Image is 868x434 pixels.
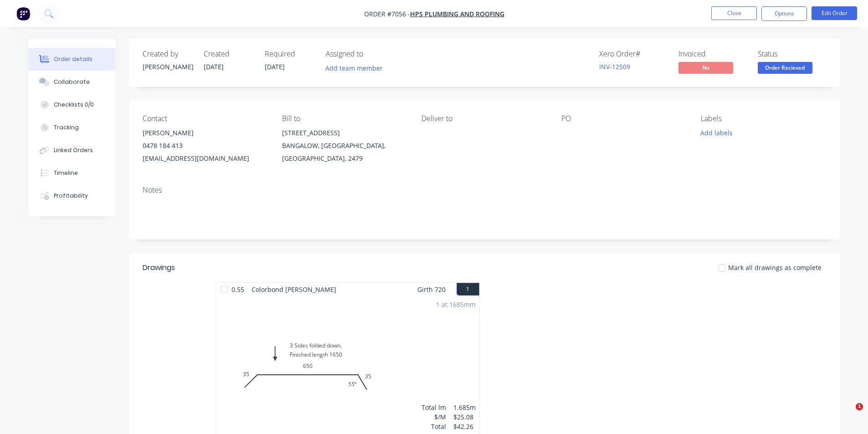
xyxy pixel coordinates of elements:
span: Mark all drawings as complete [728,263,822,272]
div: [STREET_ADDRESS]BANGALOW, [GEOGRAPHIC_DATA], [GEOGRAPHIC_DATA], 2479 [282,127,407,165]
div: [STREET_ADDRESS] [282,127,407,139]
div: [PERSON_NAME] [143,62,193,71]
a: HPS Plumbing and Roofing [410,10,504,18]
img: Factory [16,7,30,20]
div: Total [421,422,446,431]
button: Linked Orders [29,139,115,162]
div: Deliver to [421,114,546,123]
div: $/M [421,412,446,422]
div: [PERSON_NAME] [143,127,267,139]
div: Timeline [54,169,78,177]
div: BANGALOW, [GEOGRAPHIC_DATA], [GEOGRAPHIC_DATA], 2479 [282,139,407,165]
span: Order #7056 - [364,10,410,18]
div: Total lm [421,403,446,412]
button: Order details [29,48,115,71]
div: Status [758,50,826,58]
div: Invoiced [678,50,747,58]
div: $42.26 [453,422,476,431]
span: No [678,62,733,73]
div: $25.08 [453,412,476,422]
span: [DATE] [265,62,285,71]
div: Collaborate [54,78,90,86]
div: PO [561,114,686,123]
div: [EMAIL_ADDRESS][DOMAIN_NAME] [143,152,267,165]
div: Notes [143,186,826,194]
button: Tracking [29,116,115,139]
div: Drawings [143,262,175,273]
button: Add labels [696,127,738,139]
span: Girth 720 [417,283,446,296]
div: Assigned to [326,50,417,58]
button: Order Recieved [758,62,812,76]
div: Required [265,50,315,58]
button: Options [761,6,807,21]
div: Linked Orders [54,146,93,154]
span: 0.55 [228,283,248,296]
div: [PERSON_NAME]0478 184 413[EMAIL_ADDRESS][DOMAIN_NAME] [143,127,267,165]
span: Colorbond [PERSON_NAME] [248,283,340,296]
span: Order Recieved [758,62,812,73]
div: Labels [701,114,826,123]
div: Bill to [282,114,407,123]
button: Edit Order [812,6,857,20]
div: 0478 184 413 [143,139,267,152]
button: Timeline [29,162,115,184]
div: Order details [54,55,92,63]
div: Created [204,50,254,58]
div: Checklists 0/0 [54,101,94,109]
div: Created by [143,50,193,58]
div: 1 at 1685mm [436,300,476,309]
button: Add team member [320,62,387,74]
button: Add team member [326,62,388,74]
a: INV-12509 [599,62,630,71]
div: Tracking [54,123,79,132]
div: Xero Order # [599,50,668,58]
button: 1 [457,283,479,296]
div: Profitability [54,192,88,200]
button: Profitability [29,184,115,207]
button: Close [711,6,757,20]
span: [DATE] [204,62,224,71]
div: 1.685m [453,403,476,412]
div: Contact [143,114,267,123]
button: Checklists 0/0 [29,93,115,116]
span: 1 [856,403,863,410]
button: Collaborate [29,71,115,93]
iframe: Intercom live chat [837,403,859,425]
